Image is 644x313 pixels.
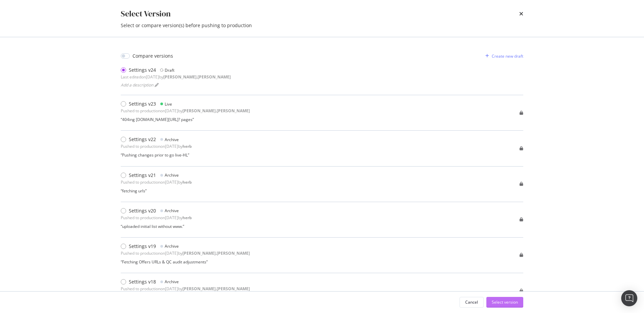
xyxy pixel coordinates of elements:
div: Archive [165,172,179,178]
div: Compare versions [132,53,173,59]
div: Settings v22 [129,136,156,143]
div: Create new draft [492,53,523,59]
div: Live [165,101,172,107]
div: Pushed to production on [DATE] by [121,215,192,221]
div: “ Pushing changes prior to go live-HL ” [121,152,192,158]
div: Pushed to production on [DATE] by [121,108,250,114]
div: Pushed to production on [DATE] by [121,250,250,256]
div: Archive [165,137,179,142]
div: Settings v21 [129,172,156,179]
button: Create new draft [483,51,523,61]
b: [PERSON_NAME].[PERSON_NAME] [182,108,250,114]
b: herb [182,215,192,221]
button: Cancel [460,297,484,308]
div: “ 404ing [DOMAIN_NAME][URL]? pages ” [121,117,250,122]
div: Settings v19 [129,243,156,250]
div: Pushed to production on [DATE] by [121,286,250,292]
div: Archive [165,279,179,285]
div: Cancel [465,299,478,305]
div: Archive [165,208,179,213]
b: [PERSON_NAME].[PERSON_NAME] [182,250,250,256]
div: Draft [165,67,174,73]
div: Settings v20 [129,207,156,214]
div: Select version [492,299,518,305]
span: Add a description [121,82,153,88]
div: Select or compare version(s) before pushing to production [121,22,523,29]
div: Settings v23 [129,101,156,107]
b: herb [182,143,192,149]
div: Archive [165,243,179,249]
div: Select Version [121,8,171,19]
div: Open Intercom Messenger [621,290,637,306]
button: Select version [486,297,523,308]
b: [PERSON_NAME].[PERSON_NAME] [163,74,231,80]
b: herb [182,179,192,185]
div: “ fetching urls ” [121,188,192,194]
div: Pushed to production on [DATE] by [121,179,192,185]
div: Last edited on [DATE] by [121,74,231,80]
div: Settings v24 [129,67,156,73]
div: times [519,8,523,19]
div: Pushed to production on [DATE] by [121,143,192,149]
div: Settings v18 [129,278,156,285]
div: “ Fetching Offers URLs & QC audit adjustments ” [121,259,250,265]
b: [PERSON_NAME].[PERSON_NAME] [182,286,250,292]
div: “ uploaded initial list without www. ” [121,224,192,229]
